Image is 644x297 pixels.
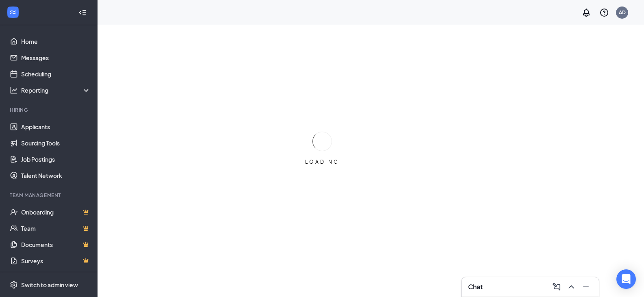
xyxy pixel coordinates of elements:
svg: WorkstreamLogo [9,8,17,16]
a: Sourcing Tools [21,135,91,151]
svg: QuestionInfo [599,8,609,17]
div: Reporting [21,86,91,94]
a: OnboardingCrown [21,204,91,220]
div: Switch to admin view [21,281,78,289]
a: SurveysCrown [21,253,91,269]
button: ChevronUp [565,280,578,293]
svg: Minimize [581,282,591,292]
div: LOADING [302,158,343,165]
a: Messages [21,50,91,66]
div: Hiring [10,106,89,113]
button: ComposeMessage [550,280,563,293]
svg: ChevronUp [566,282,576,292]
div: Team Management [10,192,89,199]
svg: Collapse [78,9,87,17]
div: AD [619,9,626,16]
a: DocumentsCrown [21,236,91,253]
button: Minimize [579,280,592,293]
svg: Settings [10,281,18,289]
a: TeamCrown [21,220,91,236]
svg: Analysis [10,86,18,94]
svg: Notifications [581,8,591,17]
svg: ComposeMessage [552,282,562,292]
a: Scheduling [21,66,91,82]
h3: Chat [468,282,483,291]
div: Open Intercom Messenger [616,269,636,289]
a: Job Postings [21,151,91,167]
a: Talent Network [21,167,91,184]
a: Applicants [21,119,91,135]
a: Home [21,33,91,50]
